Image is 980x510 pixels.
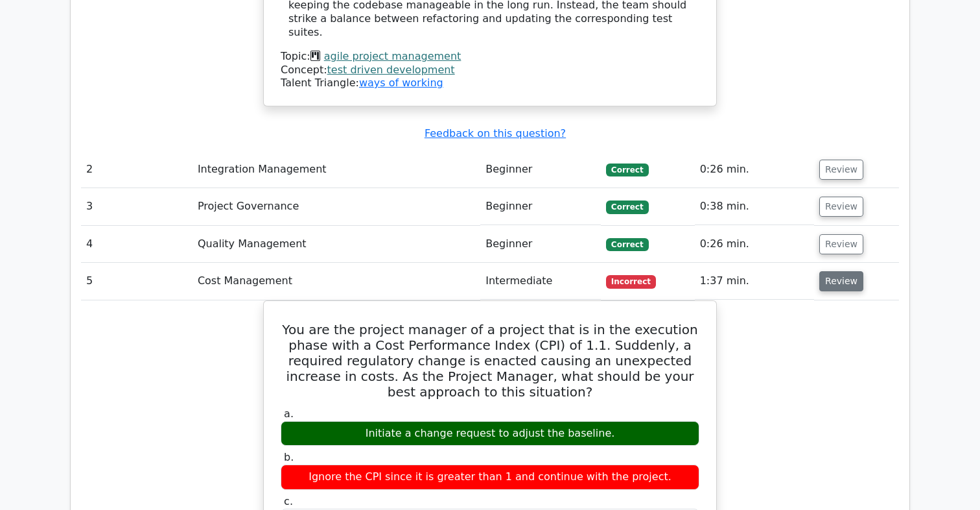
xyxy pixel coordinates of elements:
[327,64,455,76] a: test driven development
[695,188,814,225] td: 0:38 min.
[819,234,863,254] button: Review
[606,238,648,251] span: Correct
[480,188,601,225] td: Beginner
[281,50,699,90] div: Talent Triangle:
[284,407,294,420] span: a.
[281,50,699,64] div: Topic:
[359,77,443,89] a: ways of working
[819,271,863,291] button: Review
[192,263,480,300] td: Cost Management
[425,127,566,140] a: Feedback on this question?
[695,151,814,188] td: 0:26 min.
[81,188,192,225] td: 3
[281,421,699,446] div: Initiate a change request to adjust the baseline.
[695,263,814,300] td: 1:37 min.
[606,275,656,288] span: Incorrect
[819,197,863,217] button: Review
[606,164,648,176] span: Correct
[192,151,480,188] td: Integration Management
[324,50,461,62] a: agile project management
[192,188,480,225] td: Project Governance
[284,451,294,463] span: b.
[480,226,601,263] td: Beginner
[192,226,480,263] td: Quality Management
[480,151,601,188] td: Beginner
[81,263,192,300] td: 5
[279,322,701,400] h5: You are the project manager of a project that is in the execution phase with a Cost Performance I...
[606,200,648,213] span: Correct
[480,263,601,300] td: Intermediate
[284,495,293,507] span: c.
[81,226,192,263] td: 4
[281,465,699,490] div: Ignore the CPI since it is greater than 1 and continue with the project.
[281,64,699,77] div: Concept:
[819,160,863,180] button: Review
[695,226,814,263] td: 0:26 min.
[81,151,192,188] td: 2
